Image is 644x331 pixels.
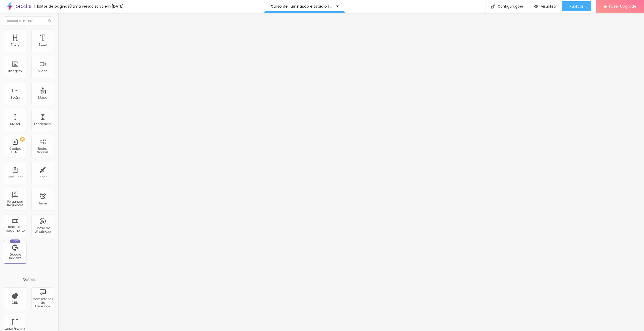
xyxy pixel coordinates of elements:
div: Divisor [10,122,20,126]
div: Mapa [38,96,47,99]
div: Botão de pagamento [5,225,25,232]
div: Botão [11,96,20,99]
div: Código HTML [5,147,25,154]
input: Buscar elemento [4,16,54,25]
div: Título [11,43,19,46]
div: Botão do WhatsApp [33,226,53,234]
div: Antes/Depois [5,327,25,331]
div: Texto [39,43,47,46]
div: Comentários do Facebook [33,297,53,308]
div: Google Reviews [5,253,25,260]
img: Icone [491,4,495,9]
div: Espaçador [34,122,51,126]
span: Visualizar [541,4,557,8]
div: Perguntas frequentes [5,200,25,207]
p: Curso de Iluminação e Estúdio | Aprenda tudo sobre Flash | Contagem BH [271,5,332,8]
div: Redes Sociais [33,147,53,154]
div: CRM [12,301,19,305]
span: Fazer Upgrade [609,4,636,8]
button: Publicar [562,1,591,11]
img: Icone [48,19,51,22]
div: Imagem [8,69,22,73]
img: view-1.svg [534,4,538,9]
span: Publicar [570,4,583,8]
div: Formulário [7,175,23,179]
div: Editor de páginas [34,5,69,8]
div: Última versão salva em [DATE] [69,5,124,8]
div: Ícone [38,175,47,179]
div: Timer [38,202,47,205]
button: Visualizar [529,1,562,11]
div: Vídeo [38,69,47,73]
div: Novo [10,239,21,243]
iframe: Editor [58,13,644,331]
